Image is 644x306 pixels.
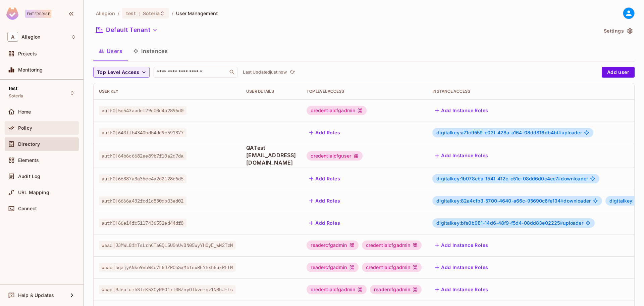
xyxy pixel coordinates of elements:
[18,51,37,56] span: Projects
[246,89,296,94] div: User Details
[9,86,18,91] span: test
[243,70,287,75] p: Last Updated just now
[307,106,367,115] div: credentialcfgadmin
[436,220,563,226] span: digitalkey:bfe0b981-14d6-48f9-f5d4-08dd83e02225
[307,241,358,250] div: readercfgadmin
[558,176,561,181] span: #
[25,10,51,18] div: Enterprise
[18,125,32,131] span: Policy
[18,109,31,115] span: Home
[436,198,591,204] span: downloader
[18,67,43,73] span: Monitoring
[436,176,561,181] span: digitalkey:1b078eba-1541-412c-c51c-08dd6d0c4ec7
[307,173,343,184] button: Add Roles
[246,144,296,166] span: QATest [EMAIL_ADDRESS][DOMAIN_NAME]
[21,34,40,40] span: Workspace: Allegion
[99,219,186,227] span: auth0|66e14fc5117436552ed44df8
[288,68,296,76] button: refresh
[99,106,186,115] span: auth0|5e543aadef29d00d4b2896d0
[99,285,235,294] span: waad|9JnujurhSfrK5XCyRPO1rl0BZoyOTkvd-qz1N0hJ-fs
[138,11,141,16] span: :
[18,293,54,298] span: Help & Updates
[307,285,367,294] div: credentialcfgadmin
[432,284,491,295] button: Add Instance Roles
[128,43,173,59] button: Instances
[99,263,235,272] span: waad|bqajyANke9vbW4c7L6JZROhSxMbfuxRE7hxh6uxRFtM
[307,218,343,228] button: Add Roles
[7,32,18,42] span: A
[560,198,563,204] span: #
[96,10,115,16] span: the active workspace
[362,241,422,250] div: credentialcfgadmin
[436,130,561,135] span: digitalkey:a71c9559-e02f-428a-a164-08dd816db4bf
[99,128,186,137] span: auth0|640ffb4340bdb4dd9c591377
[99,174,186,183] span: auth0|66387a3a36ec4a2d2128c6d5
[99,151,186,160] span: auth0|64b6c6682ee89b7f10a2d7da
[307,89,422,94] div: Top Level Access
[436,198,563,204] span: digitalkey:82a4cfb3-5700-4640-a66c-95690c6fe134
[143,10,160,16] span: Soteria
[601,26,635,36] button: Settings
[432,240,491,251] button: Add Instance Roles
[99,241,235,250] span: waad|J3MWL8fmTsLrhCTaGQL5U0hUvBN05WyYH0yE_wN2TzM
[18,190,49,195] span: URL Mapping
[126,10,136,16] span: test
[307,195,343,206] button: Add Roles
[432,150,491,161] button: Add Instance Roles
[370,285,422,294] div: readercfgadmin
[176,10,218,16] span: User Management
[18,158,39,163] span: Elements
[93,25,160,35] button: Default Tenant
[307,263,358,272] div: readercfgadmin
[18,141,40,147] span: Directory
[287,68,296,76] span: Click to refresh data
[432,262,491,273] button: Add Instance Roles
[602,67,635,78] button: Add user
[307,127,343,138] button: Add Roles
[97,68,139,77] span: Top Level Access
[436,220,583,226] span: uploader
[432,105,491,116] button: Add Instance Roles
[18,206,37,211] span: Connect
[9,93,23,99] span: Soteria
[6,7,18,20] img: SReyMgAAAABJRU5ErkJggg==
[93,67,150,78] button: Top Level Access
[362,263,422,272] div: credentialcfgadmin
[558,130,561,135] span: #
[18,174,40,179] span: Audit Log
[99,89,235,94] div: User Key
[289,69,295,76] span: refresh
[172,10,173,16] li: /
[93,43,128,59] button: Users
[118,10,119,16] li: /
[436,176,588,181] span: downloader
[307,151,363,161] div: credentialcfguser
[99,196,186,205] span: auth0|6666a432fcd1d830db03ed02
[436,130,582,135] span: uploader
[560,220,563,226] span: #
